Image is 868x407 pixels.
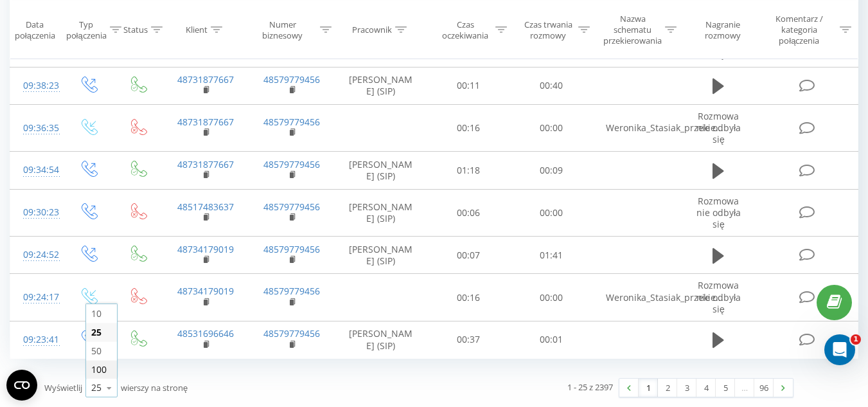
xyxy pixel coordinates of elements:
div: Czas oczekiwania [439,19,492,41]
div: Komentarz / kategoria połączenia [761,14,837,46]
td: [PERSON_NAME] (SIP) [335,237,427,274]
div: 09:38:23 [23,73,50,98]
span: 1 [851,334,861,345]
div: Data połączenia [10,19,60,41]
div: Nazwa schematu przekierowania [603,14,662,46]
a: 48579779456 [263,285,320,297]
div: … [735,379,754,397]
td: 00:16 [427,274,510,321]
div: Pracownik [352,24,392,35]
span: 10 [91,307,102,320]
div: 1 - 25 z 2397 [567,381,613,393]
td: 00:00 [510,104,593,152]
div: 09:23:41 [23,327,50,352]
td: 00:00 [510,274,593,321]
span: Rozmowa nie odbyła się [696,195,741,230]
a: 48579779456 [263,73,320,86]
iframe: Intercom live chat [824,334,855,365]
a: 1 [639,379,658,397]
span: 25 [91,326,102,338]
a: 48579779456 [263,327,320,339]
td: 00:01 [510,321,593,358]
span: Weronika_Stasiak_przekie... [606,122,723,134]
td: 00:11 [427,67,510,104]
div: Numer biznesowy [249,19,317,41]
span: 50 [91,345,102,357]
div: Czas trwania rozmowy [522,19,575,41]
td: 00:16 [427,104,510,152]
a: 5 [716,379,735,397]
td: [PERSON_NAME] (SIP) [335,189,427,237]
div: 09:30:23 [23,200,50,225]
a: 4 [696,379,716,397]
a: 48517483637 [177,201,234,213]
div: Typ połączenia [66,19,107,41]
div: 09:24:52 [23,242,50,267]
a: 48579779456 [263,158,320,170]
td: [PERSON_NAME] (SIP) [335,67,427,104]
td: 00:00 [510,189,593,237]
div: Status [123,24,148,35]
span: Weronika_Stasiak_przekie... [606,291,723,303]
a: 48734179019 [177,243,234,255]
td: 00:07 [427,237,510,274]
button: Open CMP widget [6,370,37,401]
td: 01:18 [427,152,510,189]
a: 48579779456 [263,116,320,128]
a: 48731877667 [177,158,234,170]
td: 01:41 [510,237,593,274]
a: 48531696646 [177,327,234,339]
div: 25 [91,381,102,394]
td: [PERSON_NAME] (SIP) [335,152,427,189]
td: 00:37 [427,321,510,358]
div: 09:24:17 [23,285,50,310]
a: 2 [658,379,677,397]
div: Klient [186,24,208,35]
div: 09:36:35 [23,116,50,141]
span: Rozmowa nie odbyła się [696,279,741,314]
a: 3 [677,379,696,397]
a: 48734179019 [177,285,234,297]
div: Nagranie rozmowy [691,19,756,41]
td: 00:40 [510,67,593,104]
div: 09:34:54 [23,158,50,183]
a: 48731877667 [177,116,234,128]
span: Wyświetlij [44,382,82,393]
span: 100 [91,363,107,375]
a: 96 [754,379,774,397]
a: 48731877667 [177,73,234,86]
span: Rozmowa nie odbyła się [696,110,741,145]
td: 00:06 [427,189,510,237]
a: 48579779456 [263,201,320,213]
a: 48579779456 [263,243,320,255]
td: [PERSON_NAME] (SIP) [335,321,427,358]
td: 00:09 [510,152,593,189]
span: wierszy na stronę [121,382,188,393]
